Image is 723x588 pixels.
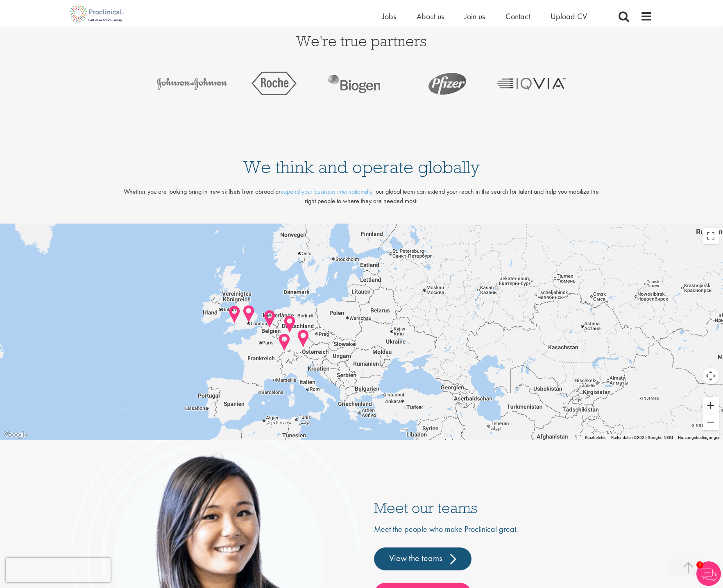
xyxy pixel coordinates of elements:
a: Upload CV [551,11,587,22]
button: Kurzbefehle [585,435,606,441]
a: Dieses Gebiet in Google Maps öffnen (in neuem Fenster) [2,430,29,440]
img: Chatbot [696,561,721,586]
img: img [411,65,486,102]
a: Join us [465,11,485,22]
a: Nutzungsbedingungen (wird in neuem Tab geöffnet) [678,435,721,440]
img: img [320,65,394,102]
a: Contact [505,11,530,22]
iframe: reCAPTCHA [6,558,111,582]
a: View the teams [374,547,471,570]
h3: We're true partners [71,33,653,48]
button: Vergrößern [703,397,719,414]
button: Vollbildansicht ein/aus [703,228,719,244]
h3: Meet our teams [374,500,653,515]
span: 1 [696,561,703,568]
span: Kartendaten ©2025 Google, INEGI [611,435,673,440]
a: Jobs [382,11,396,22]
img: img [494,65,569,102]
img: Google [2,430,29,440]
a: About us [417,11,444,22]
img: img [237,65,312,102]
button: Verkleinern [703,414,719,430]
img: img [154,65,229,102]
button: Kamerasteuerung für die Karte [703,368,719,384]
a: expand your business internationally [281,187,372,196]
p: Whether you are looking bring in new skillsets from abroad or , our global team can extend your r... [122,187,601,206]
